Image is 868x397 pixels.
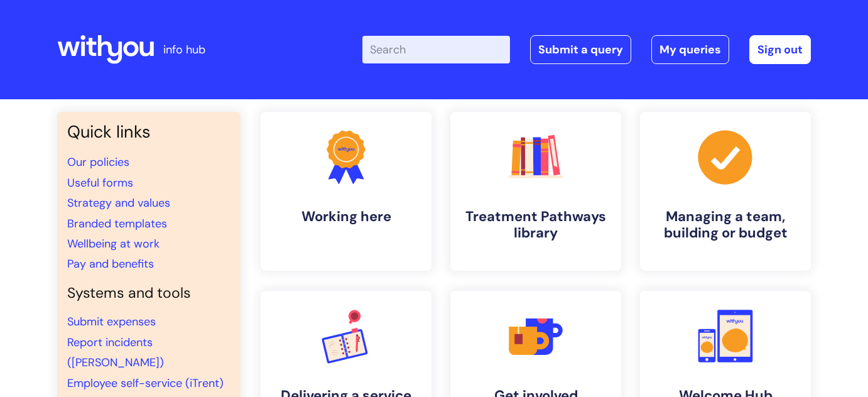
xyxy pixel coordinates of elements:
a: Branded templates [67,216,167,231]
a: Useful forms [67,175,133,190]
p: info hub [163,40,205,60]
a: Working here [261,112,431,271]
a: Submit a query [530,35,631,64]
a: Pay and benefits [67,256,154,271]
div: | - [362,35,811,64]
a: Submit expenses [67,314,156,329]
h3: Quick links [67,122,231,142]
a: Our policies [67,155,129,170]
input: Search [362,36,510,63]
a: Wellbeing at work [67,236,160,251]
a: Strategy and values [67,195,170,210]
a: Managing a team, building or budget [640,112,811,271]
a: My queries [651,35,729,64]
a: Sign out [749,35,811,64]
a: Report incidents ([PERSON_NAME]) [67,335,164,370]
h4: Working here [271,209,421,225]
a: Employee self-service (iTrent) [67,376,224,391]
h4: Treatment Pathways library [460,209,611,242]
h4: Managing a team, building or budget [650,209,801,242]
h4: Systems and tools [67,285,231,302]
a: Treatment Pathways library [450,112,621,271]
